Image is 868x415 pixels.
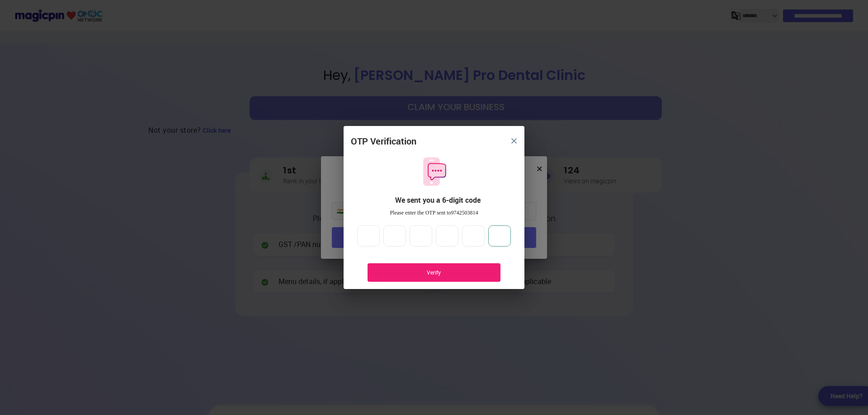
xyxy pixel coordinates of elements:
[351,135,416,148] div: OTP Verification
[419,156,449,187] img: otpMessageIcon.11fa9bf9.svg
[511,138,517,144] img: 8zTxi7IzMsfkYqyYgBgfvSHvmzQA9juT1O3mhMgBDT8p5s20zMZ2JbefE1IEBlkXHwa7wAFxGwdILBLhkAAAAASUVORK5CYII=
[351,209,517,217] div: Please enter the OTP sent to 9742503814
[358,195,517,205] div: We sent you a 6-digit code
[381,269,487,276] div: Verify
[506,133,522,149] button: close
